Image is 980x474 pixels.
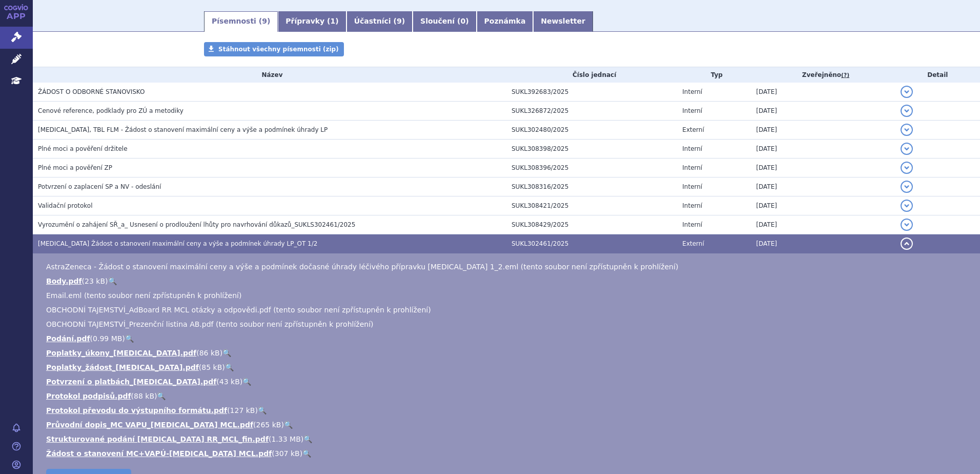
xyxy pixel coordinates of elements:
[682,126,704,133] span: Externí
[682,221,702,228] span: Interní
[125,334,134,343] a: 🔍
[751,196,895,215] td: [DATE]
[751,234,895,253] td: [DATE]
[506,102,677,121] td: SUKL326872/2025
[506,234,677,253] td: SUKL302461/2025
[506,196,677,215] td: SUKL308421/2025
[46,377,970,387] li: ( )
[751,215,895,234] td: [DATE]
[38,240,317,247] span: CALQUENCE Žádost o stanovení maximální ceny a výše a podmínek úhrady LP_OT 1/2
[46,276,970,286] li: ( )
[93,334,122,343] span: 0.99 MB
[46,320,373,328] span: OBCHODNÍ TAJEMSTVÍ_Prezenční listina AB.pdf (tento soubor není zpřístupněn k prohlížení)
[477,11,534,32] a: Poznámka
[901,219,913,231] button: detail
[38,88,145,95] span: ŽÁDOST O ODBORNÉ STANOVISKO
[901,143,913,155] button: detail
[134,392,154,400] span: 88 kB
[258,406,267,414] a: 🔍
[506,83,677,102] td: SUKL392683/2025
[751,102,895,121] td: [DATE]
[46,378,216,386] a: Potvrzení o platbách_[MEDICAL_DATA].pdf
[901,124,913,136] button: detail
[506,140,677,159] td: SUKL308398/2025
[157,392,166,400] a: 🔍
[46,434,970,444] li: ( )
[901,181,913,193] button: detail
[682,202,702,209] span: Interní
[46,333,970,344] li: ( )
[46,391,970,401] li: ( )
[677,67,751,83] th: Typ
[46,448,970,459] li: ( )
[751,121,895,140] td: [DATE]
[397,17,402,25] span: 9
[46,435,269,443] a: Strukturované podání [MEDICAL_DATA] RR_MCL_fin.pdf
[46,406,227,414] a: Protokol převodu do výstupního formátu.pdf
[46,421,253,429] a: Průvodní dopis_MC VAPU_[MEDICAL_DATA] MCL.pdf
[242,378,251,386] a: 🔍
[901,162,913,174] button: detail
[46,306,431,314] span: OBCHODNÍ TAJEMSTVÍ_AdBoard RR MCL otázky a odpovědi.pdf (tento soubor není zpřístupněn k prohlížení)
[901,86,913,98] button: detail
[278,11,346,32] a: Přípravky (1)
[46,392,131,400] a: Protokol podpisů.pdf
[46,291,241,300] span: Email.eml (tento soubor není zpřístupněn k prohlížení)
[38,183,161,190] span: Potvrzení o zaplacení SP a NV - odeslání
[201,363,222,371] span: 85 kB
[346,11,413,32] a: Účastníci (9)
[199,349,220,357] span: 86 kB
[38,202,93,209] span: Validační protokol
[46,348,970,358] li: ( )
[682,107,702,114] span: Interní
[46,277,82,285] a: Body.pdf
[230,406,255,414] span: 127 kB
[751,83,895,102] td: [DATE]
[506,177,677,196] td: SUKL308316/2025
[108,277,117,285] a: 🔍
[682,240,704,247] span: Externí
[219,378,240,386] span: 43 kB
[751,177,895,196] td: [DATE]
[682,164,702,171] span: Interní
[46,420,970,430] li: ( )
[38,221,355,228] span: Vyrozumění o zahájení SŘ_a_ Usnesení o prodloužení lhůty pro navrhování důkazů_SUKLS302461/2025
[901,238,913,250] button: detail
[33,67,506,83] th: Název
[38,107,183,114] span: Cenové reference, podklady pro ZÚ a metodiky
[751,67,895,83] th: Zveřejněno
[682,145,702,152] span: Interní
[901,200,913,212] button: detail
[204,11,278,32] a: Písemnosti (9)
[841,72,849,79] abbr: (?)
[460,17,465,25] span: 0
[506,67,677,83] th: Číslo jednací
[413,11,476,32] a: Sloučení (0)
[38,164,112,171] span: Plné moci a pověření ZP
[506,121,677,140] td: SUKL302480/2025
[895,67,980,83] th: Detail
[331,17,336,25] span: 1
[225,363,234,371] a: 🔍
[256,421,281,429] span: 265 kB
[751,159,895,177] td: [DATE]
[46,362,970,372] li: ( )
[284,421,293,429] a: 🔍
[46,334,90,343] a: Podání.pdf
[204,42,344,56] a: Stáhnout všechny písemnosti (zip)
[271,435,300,443] span: 1.33 MB
[222,349,231,357] a: 🔍
[275,449,300,458] span: 307 kB
[506,159,677,177] td: SUKL308396/2025
[682,88,702,95] span: Interní
[85,277,105,285] span: 23 kB
[38,126,328,133] span: CALQUENCE, TBL FLM - Žádost o stanovení maximální ceny a výše a podmínek úhrady LP
[218,46,339,53] span: Stáhnout všechny písemnosti (zip)
[506,215,677,234] td: SUKL308429/2025
[751,140,895,159] td: [DATE]
[901,105,913,117] button: detail
[46,449,272,458] a: Žádost o stanovení MC+VAPÚ-[MEDICAL_DATA] MCL.pdf
[302,449,311,458] a: 🔍
[533,11,593,32] a: Newsletter
[46,405,970,416] li: ( )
